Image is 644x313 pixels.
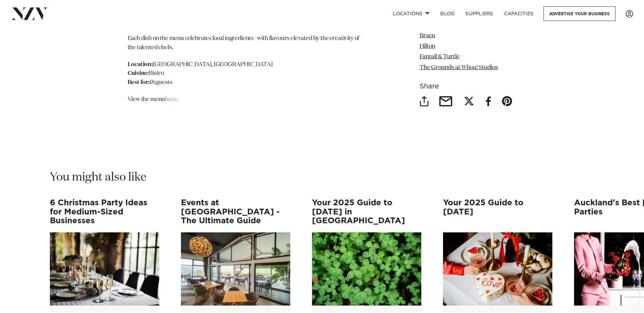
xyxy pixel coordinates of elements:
p: [GEOGRAPHIC_DATA], [GEOGRAPHIC_DATA] Bistro 18 guests [128,60,360,87]
p: Each dish on the menu celebrates local ingredients - with flavours elevated by the creativity of ... [128,34,360,52]
a: here. [165,97,178,102]
h3: Your 2025 Guide to [DATE] in [GEOGRAPHIC_DATA] [312,199,421,225]
a: BLOG [435,6,460,21]
img: nzv-logo.png [11,7,48,20]
h6: Share [420,83,517,90]
a: The Grounds at Whoa! Studios [420,65,498,70]
a: Bracu [420,33,435,39]
p: View the menu [128,95,360,104]
h3: Events at [GEOGRAPHIC_DATA] - The Ultimate Guide [181,199,290,225]
img: 6 Christmas Party Ideas for Medium-Sized Businesses [50,232,159,306]
img: Your 2025 Guide to St Patrick's Day in New Zealand [312,232,421,306]
a: Hilton [420,43,435,49]
img: Events at Wainui Golf Club - The Ultimate Guide [181,232,290,306]
strong: Best for: [128,80,150,85]
a: Advertise your business [544,6,615,21]
img: Your 2025 Guide to Valentine's Day [443,232,552,306]
a: SUPPLIERS [460,6,498,21]
h2: You might also like [50,170,146,185]
strong: Cuisine: [128,70,149,76]
h3: Your 2025 Guide to [DATE] [443,199,552,225]
a: Capacities [499,6,539,21]
h3: 6 Christmas Party Ideas for Medium-Sized Businesses [50,199,159,225]
a: Fantail & Turtle [420,54,460,60]
a: Locations [387,6,435,21]
strong: Location: [128,62,153,67]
